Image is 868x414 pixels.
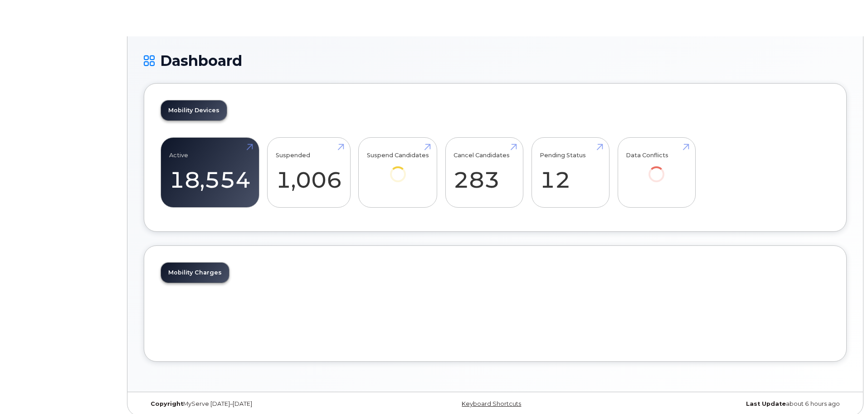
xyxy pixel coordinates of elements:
a: Active 18,554 [169,143,251,203]
a: Suspend Candidates [367,143,429,195]
strong: Copyright [151,400,183,407]
a: Mobility Devices [161,100,227,120]
a: Mobility Charges [161,263,229,283]
div: MyServe [DATE]–[DATE] [144,400,378,408]
a: Data Conflicts [626,143,687,195]
h1: Dashboard [144,53,847,69]
a: Pending Status 12 [540,143,601,203]
a: Suspended 1,006 [276,143,342,203]
a: Keyboard Shortcuts [462,400,521,407]
div: about 6 hours ago [612,400,847,408]
a: Cancel Candidates 283 [454,143,515,203]
strong: Last Update [746,400,786,407]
